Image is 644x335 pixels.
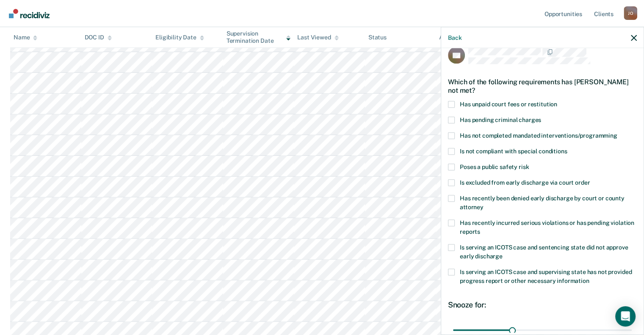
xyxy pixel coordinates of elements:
[439,34,479,41] div: Assigned to
[460,132,617,138] span: Has not completed mandated interventions/programming
[460,147,567,154] span: Is not compliant with special conditions
[460,100,557,107] span: Has unpaid court fees or restitution
[14,34,37,41] div: Name
[9,9,50,18] img: Recidiviz
[615,306,636,327] div: Open Intercom Messenger
[460,194,625,210] span: Has recently been denied early discharge by court or county attorney
[624,6,637,20] div: J O
[85,34,112,41] div: DOC ID
[227,30,291,44] div: Supervision Termination Date
[460,244,628,259] span: Is serving an ICOTS case and sentencing state did not approve early discharge
[448,300,637,309] div: Snooze for:
[460,219,634,235] span: Has recently incurred serious violations or has pending violation reports
[460,179,590,185] span: Is excluded from early discharge via court order
[460,268,632,284] span: Is serving an ICOTS case and supervising state has not provided progress report or other necessar...
[448,34,462,41] button: Back
[448,71,637,101] div: Which of the following requirements has [PERSON_NAME] not met?
[460,116,541,123] span: Has pending criminal charges
[155,34,204,41] div: Eligibility Date
[297,34,338,41] div: Last Viewed
[460,163,529,170] span: Poses a public safety risk
[368,34,387,41] div: Status
[624,6,637,20] button: Profile dropdown button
